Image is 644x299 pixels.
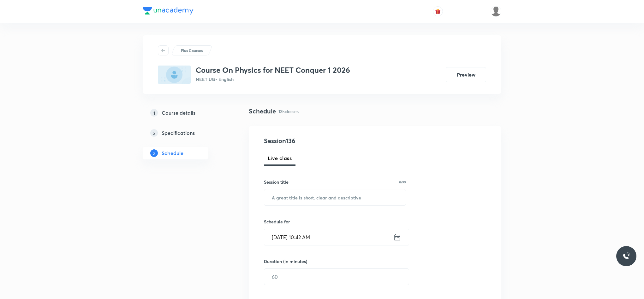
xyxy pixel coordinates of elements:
h5: Specifications [162,129,195,137]
a: Company Logo [143,7,194,16]
img: 5A2EF715-E19E-4A1B-8A05-7459CD93CF65_plus.png [158,66,191,84]
p: 1 [150,109,158,117]
p: 3 [150,149,158,157]
button: avatar [433,6,443,16]
h3: Course On Physics for NEET Conquer 1 2026 [196,66,350,75]
img: UNACADEMY [491,6,501,17]
a: 2Specifications [143,127,229,139]
h6: Schedule for [264,218,406,225]
span: Live class [268,154,292,162]
input: A great title is short, clear and descriptive [264,189,406,205]
input: 60 [264,269,409,285]
h6: Duration (in minutes) [264,258,307,265]
img: avatar [435,9,441,14]
button: Preview [446,67,486,82]
img: ttu [623,252,630,260]
p: 2 [150,129,158,137]
p: 135 classes [278,108,299,115]
p: 0/99 [399,181,406,184]
h4: Schedule [249,106,276,116]
h5: Schedule [162,149,183,157]
img: Company Logo [143,7,194,14]
h6: Session title [264,179,289,185]
a: 1Course details [143,106,229,119]
h5: Course details [162,109,195,117]
h4: Session 136 [264,136,379,146]
p: NEET UG • English [196,76,350,83]
p: Plus Courses [181,48,203,53]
